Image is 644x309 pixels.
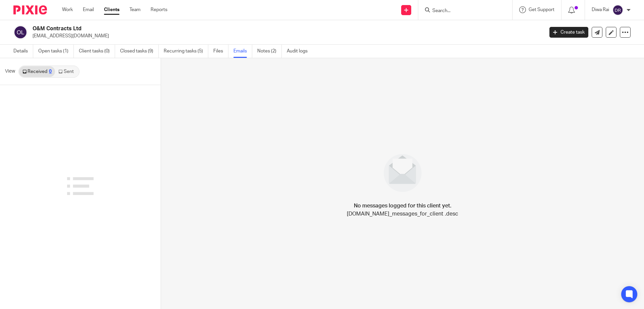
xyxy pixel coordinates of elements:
[529,7,554,12] span: Get Support
[33,25,438,32] h2: O&M Contracts Ltd
[347,210,458,218] p: [DOMAIN_NAME]_messages_for_client .desc
[612,5,623,15] img: svg%3E
[287,45,313,58] a: Audit logs
[592,6,609,13] p: Diwa Rai
[379,150,426,196] img: image
[49,69,52,74] div: 0
[233,45,252,58] a: Emails
[33,33,539,39] p: [EMAIL_ADDRESS][DOMAIN_NAME]
[120,45,159,58] a: Closed tasks (9)
[55,66,78,77] a: Sent
[129,6,141,13] a: Team
[62,6,73,13] a: Work
[38,45,74,58] a: Open tasks (1)
[5,68,15,75] span: View
[354,202,451,210] h4: No messages logged for this client yet.
[13,45,33,58] a: Details
[549,27,588,38] a: Create task
[13,5,47,14] img: Pixie
[432,8,492,14] input: Search
[83,6,94,13] a: Email
[151,6,167,13] a: Reports
[164,45,208,58] a: Recurring tasks (5)
[104,6,119,13] a: Clients
[13,25,28,39] img: svg%3E
[19,66,55,77] a: Received0
[213,45,228,58] a: Files
[79,45,115,58] a: Client tasks (0)
[257,45,282,58] a: Notes (2)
